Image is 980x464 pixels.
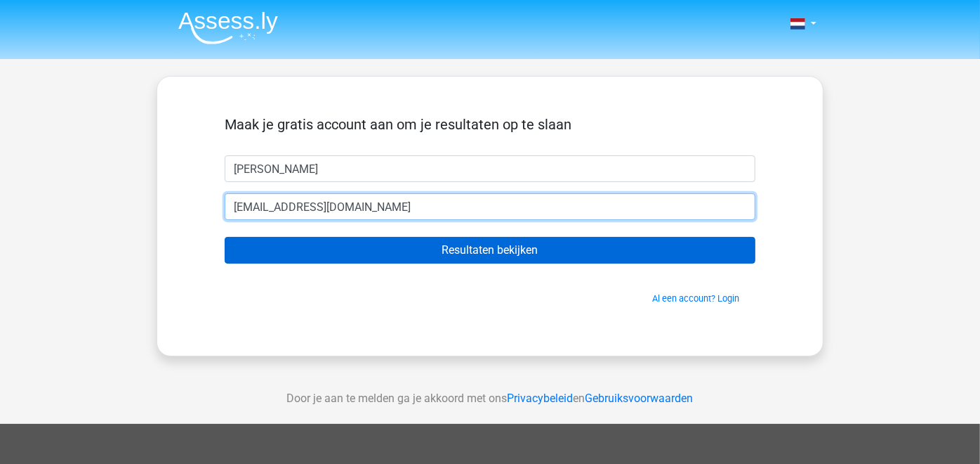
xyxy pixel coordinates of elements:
a: Privacybeleid [508,392,574,405]
input: Email [225,193,755,220]
a: Gebruiksvoorwaarden [585,392,694,405]
h5: Maak je gratis account aan om je resultaten op te slaan [225,116,755,133]
a: Al een account? Login [652,293,739,304]
img: Assessly [178,11,278,44]
input: Voornaam [225,155,755,182]
input: Resultaten bekijken [225,237,755,264]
